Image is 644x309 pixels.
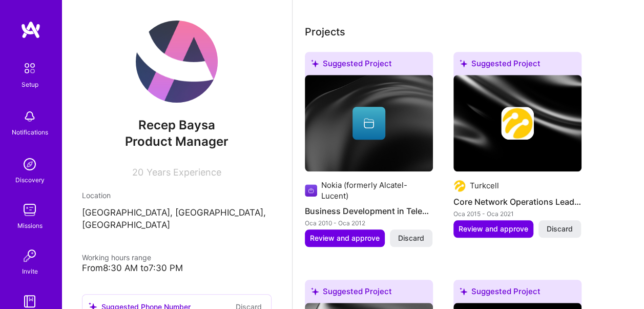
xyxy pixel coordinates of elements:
[305,218,433,228] div: Oca 2010 - Oca 2012
[453,52,581,79] div: Suggested Project
[305,280,433,307] div: Suggested Project
[19,200,40,220] img: teamwork
[538,220,581,238] button: Discard
[305,229,385,247] button: Review and approve
[20,21,41,39] img: logo
[305,184,317,197] img: Company logo
[390,229,432,247] button: Discard
[453,195,581,208] h4: Core Network Operations Leadership
[82,207,272,231] p: [GEOGRAPHIC_DATA], [GEOGRAPHIC_DATA], [GEOGRAPHIC_DATA]
[125,134,228,149] span: Product Manager
[82,253,151,262] span: Working hours range
[22,266,38,277] div: Invite
[311,287,319,295] i: icon SuggestedTeams
[82,190,272,201] div: Location
[12,127,48,138] div: Notifications
[460,287,467,295] i: icon SuggestedTeams
[19,245,40,266] img: Invite
[19,154,40,175] img: discovery
[453,208,581,219] div: Oca 2015 - Oca 2021
[470,180,499,191] div: Turkcell
[501,107,534,140] img: Company logo
[82,118,272,133] span: Recep Baysa
[453,220,533,238] button: Review and approve
[459,224,528,234] span: Review and approve
[132,167,143,178] span: 20
[310,233,380,243] span: Review and approve
[147,167,221,178] span: Years Experience
[398,233,424,243] span: Discard
[305,24,345,40] div: Add projects you've worked on
[19,106,40,127] img: bell
[305,204,433,218] h4: Business Development in Telecom Solutions
[311,60,319,67] i: icon SuggestedTeams
[305,52,433,79] div: Suggested Project
[17,220,43,231] div: Missions
[547,224,573,234] span: Discard
[460,60,467,67] i: icon SuggestedTeams
[305,75,433,171] img: cover
[305,24,345,40] div: Projects
[19,57,40,79] img: setup
[15,175,45,185] div: Discovery
[136,21,218,103] img: User Avatar
[22,79,38,90] div: Setup
[82,263,272,274] div: From 8:30 AM to 7:30 PM
[453,75,581,171] img: cover
[453,280,581,307] div: Suggested Project
[453,180,466,192] img: Company logo
[321,180,433,201] div: Nokia (formerly Alcatel-Lucent)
